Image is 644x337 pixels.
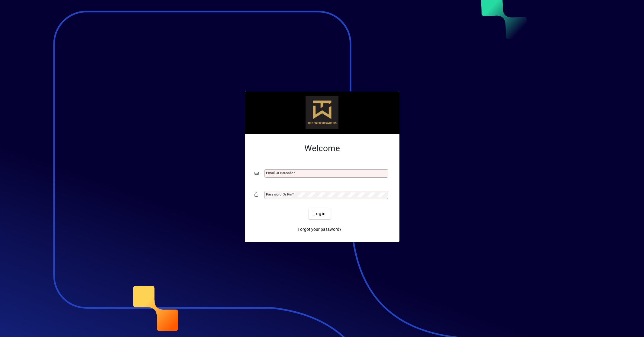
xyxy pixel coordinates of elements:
a: Forgot your password? [295,224,344,235]
mat-label: Password or Pin [266,192,292,196]
h2: Welcome [255,143,390,154]
span: Login [313,211,326,217]
button: Login [309,208,331,219]
span: Forgot your password? [298,226,341,233]
mat-label: Email or Barcode [266,171,293,175]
